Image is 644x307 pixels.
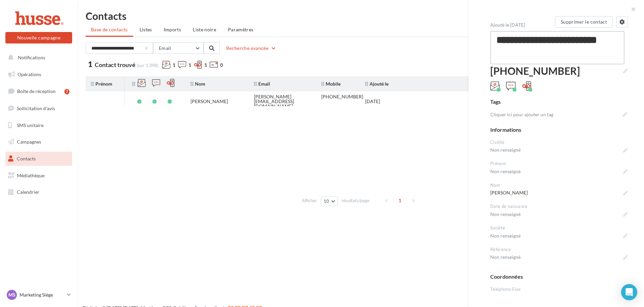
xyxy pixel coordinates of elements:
span: Non renseigné [490,231,628,241]
span: SMS unitaire [17,122,43,128]
span: Listes [140,27,152,32]
div: Téléphone Fixe [490,286,628,293]
button: Supprimer le contact [555,16,613,28]
a: Boîte de réception7 [4,84,74,98]
span: Opérations [18,71,41,77]
span: Email [254,81,270,87]
div: Open Intercom Messenger [621,284,637,300]
div: Tags [490,98,628,106]
button: Nouvelle campagne [5,32,72,43]
span: Campagnes [17,139,41,145]
span: 1 [173,62,175,68]
span: Non renseigné [490,252,628,262]
div: Nom [490,182,628,188]
div: Prénom [490,160,628,167]
span: Liste noire [193,27,216,32]
button: Notifications [4,51,71,65]
p: Cliquer ici pour ajouter un tag [490,111,620,118]
span: (sur 1 398) [137,62,158,68]
span: Ajouté le [DATE] [490,22,525,28]
span: Prénom [91,81,112,87]
a: Sollicitation d'avis [4,101,74,116]
div: Société [490,225,628,231]
span: Calendrier [17,189,39,195]
a: MS Marketing Siège [5,288,72,301]
span: 0 [220,62,223,68]
span: Notifications [18,55,45,60]
span: [PHONE_NUMBER] [490,64,628,77]
span: Imports [164,27,181,32]
div: Référence [490,246,628,253]
span: Non renseigné [490,210,628,219]
span: [PERSON_NAME] [490,188,628,197]
a: Contacts [4,152,74,166]
button: Email [153,42,204,54]
span: Nom [191,81,205,87]
span: Email [159,45,171,51]
span: 1 [88,61,92,68]
span: Paramètres [228,27,254,32]
span: 1 [188,62,191,68]
a: SMS unitaire [4,118,74,132]
span: 10 [324,198,329,204]
span: MS [8,291,16,298]
span: Non renseigné [490,145,628,155]
span: Sollicitation d'avis [17,105,55,111]
span: Médiathèque [17,173,45,178]
span: Contact trouvé [95,61,136,68]
a: Calendrier [4,185,74,199]
span: Non renseigné [490,292,628,302]
div: [PERSON_NAME] [191,99,228,104]
div: Coordonnées [490,273,628,281]
span: Boîte de réception [17,88,56,94]
a: Opérations [4,67,74,82]
div: Informations [490,126,628,134]
h1: Contacts [86,11,636,21]
a: Médiathèque [4,168,74,183]
span: Afficher [302,197,317,204]
div: Civilité [490,139,628,146]
div: Date de naissance [490,203,628,210]
span: Ajouté le [365,81,388,87]
span: Mobile [321,81,341,87]
div: [DATE] [365,99,380,104]
p: Marketing Siège [20,291,64,298]
span: Non renseigné [490,167,628,176]
a: Campagnes [4,135,74,149]
div: [PHONE_NUMBER] [321,94,363,99]
div: 7 [64,89,69,94]
div: [PERSON_NAME][EMAIL_ADDRESS][DOMAIN_NAME] [254,94,311,109]
span: Contacts [17,156,36,161]
span: 1 [394,195,405,206]
button: Recherche avancée [224,44,279,52]
span: résultats/page [342,197,370,204]
span: 1 [204,62,207,68]
button: 10 [321,196,338,206]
